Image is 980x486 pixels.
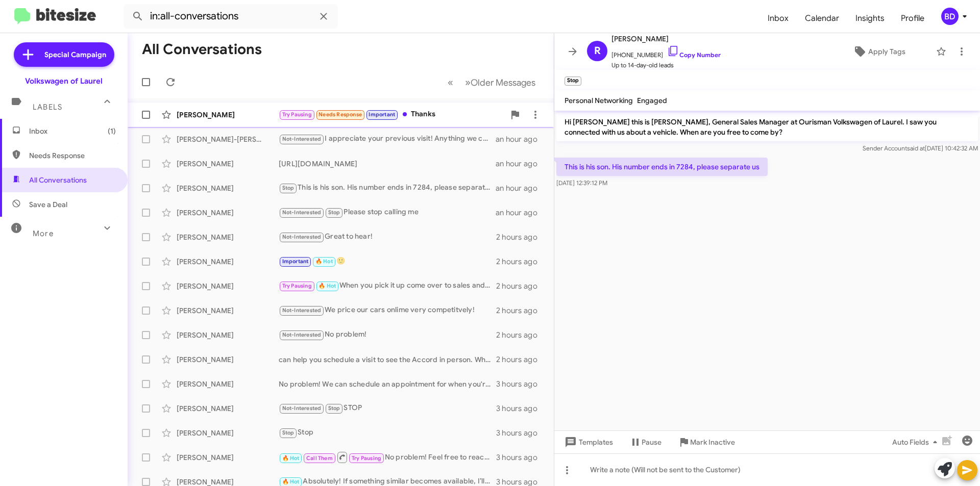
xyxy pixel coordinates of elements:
[893,4,933,33] a: Profile
[465,76,471,89] span: »
[177,159,279,169] div: [PERSON_NAME]
[496,257,546,267] div: 2 hours ago
[637,96,667,105] span: Engaged
[33,103,62,112] span: Labels
[496,232,546,242] div: 2 hours ago
[797,4,847,33] a: Calendar
[29,199,67,210] span: Save a Deal
[496,428,546,438] div: 3 hours ago
[941,8,959,25] div: BD
[282,307,322,314] span: Not-Interested
[25,76,103,86] div: Volkswagen of Laurel
[282,234,322,240] span: Not-Interested
[279,231,496,243] div: Great to hear!
[369,111,395,118] span: Important
[279,182,496,194] div: This is his son. His number ends in 7284, please separate us
[282,185,295,191] span: Stop
[108,126,116,136] span: (1)
[279,255,496,267] div: 🙂
[177,208,279,218] div: [PERSON_NAME]
[562,433,613,451] span: Templates
[279,379,496,389] div: No problem! We can schedule an appointment for when you're back in the area. Just let me know you...
[318,283,336,289] span: 🔥 Hot
[565,96,633,105] span: Personal Networking
[177,452,279,463] div: [PERSON_NAME]
[459,72,542,93] button: Next
[496,379,546,389] div: 3 hours ago
[282,258,309,265] span: Important
[177,134,279,144] div: [PERSON_NAME]-[PERSON_NAME]
[556,179,607,187] span: [DATE] 12:39:12 PM
[177,257,279,267] div: [PERSON_NAME]
[868,42,905,61] span: Apply Tags
[496,183,546,193] div: an hour ago
[884,433,949,451] button: Auto Fields
[279,427,496,439] div: Stop
[33,229,54,238] span: More
[44,49,106,60] span: Special Campaign
[14,42,114,67] a: Special Campaign
[496,452,546,463] div: 3 hours ago
[282,209,322,216] span: Not-Interested
[306,455,333,462] span: Call Them
[177,183,279,193] div: [PERSON_NAME]
[907,144,925,152] span: said at
[124,4,338,29] input: Search
[282,331,322,338] span: Not-Interested
[279,207,496,218] div: Please stop calling me
[892,433,941,451] span: Auto Fields
[315,258,333,265] span: 🔥 Hot
[29,175,87,185] span: All Conversations
[611,60,721,70] span: Up to 14-day-old leads
[496,354,546,365] div: 2 hours ago
[442,72,542,93] nav: Page navigation example
[826,42,931,61] button: Apply Tags
[611,33,721,45] span: [PERSON_NAME]
[496,159,546,169] div: an hour ago
[759,4,797,33] a: Inbox
[847,4,893,33] a: Insights
[177,403,279,414] div: [PERSON_NAME]
[690,433,735,451] span: Mark Inactive
[933,8,969,25] button: BD
[279,109,505,120] div: Thanks
[328,405,340,412] span: Stop
[496,403,546,414] div: 3 hours ago
[282,478,300,485] span: 🔥 Hot
[496,281,546,291] div: 2 hours ago
[621,433,670,451] button: Pause
[642,433,661,451] span: Pause
[282,111,312,118] span: Try Pausing
[667,51,721,59] a: Copy Number
[29,150,116,161] span: Needs Response
[496,305,546,316] div: 2 hours ago
[471,77,535,88] span: Older Messages
[279,402,496,414] div: STOP
[554,433,621,451] button: Templates
[279,280,496,292] div: When you pick it up come over to sales and we can get that done for you!
[556,113,978,141] p: Hi [PERSON_NAME] this is [PERSON_NAME], General Sales Manager at Ourisman Volkswagen of Laurel. I...
[318,111,362,118] span: Needs Response
[279,133,496,145] div: I appreciate your previous visit! Anything we can do to help?
[177,281,279,291] div: [PERSON_NAME]
[496,208,546,218] div: an hour ago
[448,76,453,89] span: «
[442,72,459,93] button: Previous
[496,330,546,340] div: 2 hours ago
[282,283,312,289] span: Try Pausing
[29,126,116,136] span: Inbox
[279,451,496,464] div: No problem! Feel free to reach out anytime. If you have any questions or want to set up an appoin...
[282,405,322,412] span: Not-Interested
[177,110,279,120] div: [PERSON_NAME]
[279,354,496,365] div: can help you schedule a visit to see the Accord in person. When would you like to come by?
[279,304,496,316] div: We price our cars onlime very competitvely!
[611,45,721,60] span: [PHONE_NUMBER]
[177,354,279,365] div: [PERSON_NAME]
[177,305,279,316] div: [PERSON_NAME]
[556,158,768,176] p: This is his son. His number ends in 7284, please separate us
[496,134,546,144] div: an hour ago
[142,41,262,58] h1: All Conversations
